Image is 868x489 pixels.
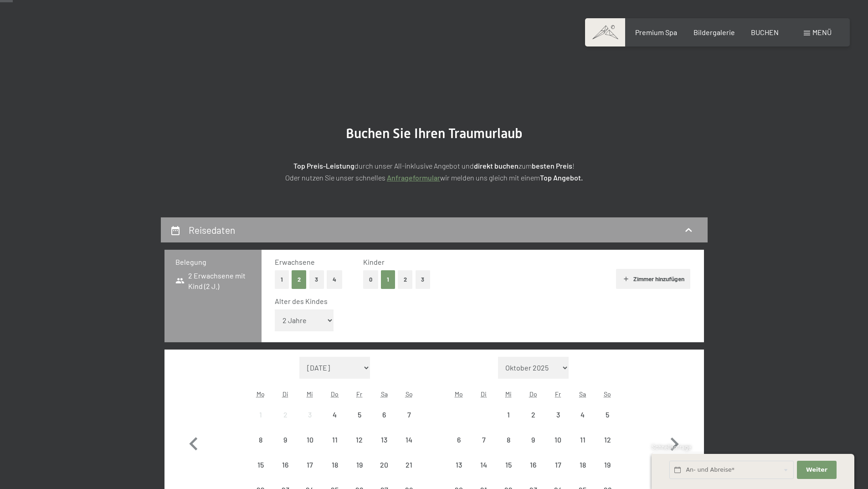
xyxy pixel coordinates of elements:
[248,427,273,452] div: Anreise nicht möglich
[175,257,251,267] h3: Belegung
[347,402,372,427] div: Anreise nicht möglich
[447,436,470,459] div: 6
[397,411,420,434] div: 7
[347,427,372,452] div: Fri Sep 12 2025
[474,161,519,170] strong: direkt buchen
[273,402,298,427] div: Tue Sep 02 2025
[571,461,594,484] div: 18
[570,453,595,477] div: Sat Oct 18 2025
[595,453,620,477] div: Sun Oct 19 2025
[381,390,388,398] abbr: Samstag
[373,461,395,484] div: 20
[273,453,298,477] div: Tue Sep 16 2025
[545,427,570,452] div: Anreise nicht möglich
[812,28,832,36] span: Menü
[751,28,779,36] a: BUCHEN
[293,161,354,170] strong: Top Preis-Leistung
[521,427,545,452] div: Anreise nicht möglich
[396,427,421,452] div: Anreise nicht möglich
[595,427,620,452] div: Anreise nicht möglich
[545,427,570,452] div: Fri Oct 10 2025
[472,453,496,477] div: Tue Oct 14 2025
[396,453,421,477] div: Anreise nicht möglich
[447,453,471,477] div: Mon Oct 13 2025
[447,427,471,452] div: Mon Oct 06 2025
[496,453,521,477] div: Anreise nicht möglich
[545,453,570,477] div: Anreise nicht möglich
[206,160,662,183] p: durch unser All-inklusive Angebot und zum ! Oder nutzen Sie unser schnelles wir melden uns gleich...
[505,390,512,398] abbr: Mittwoch
[309,270,324,289] button: 3
[570,402,595,427] div: Sat Oct 04 2025
[323,427,347,452] div: Anreise nicht möglich
[521,427,545,452] div: Thu Oct 09 2025
[546,436,569,459] div: 10
[596,411,619,434] div: 5
[292,270,307,289] button: 2
[363,257,385,266] span: Kinder
[570,402,595,427] div: Anreise nicht möglich
[273,427,298,452] div: Anreise nicht möglich
[347,453,372,477] div: Anreise nicht möglich
[570,427,595,452] div: Sat Oct 11 2025
[616,269,690,289] button: Zimmer hinzufügen
[298,427,322,452] div: Wed Sep 10 2025
[496,427,521,452] div: Anreise nicht möglich
[249,461,272,484] div: 15
[596,461,619,484] div: 19
[396,402,421,427] div: Sun Sep 07 2025
[693,28,735,36] a: Bildergalerie
[406,390,413,398] abbr: Sonntag
[540,173,583,182] strong: Top Angebot.
[248,402,273,427] div: Mon Sep 01 2025
[348,436,371,459] div: 12
[298,402,322,427] div: Anreise nicht möglich
[347,453,372,477] div: Fri Sep 19 2025
[416,270,431,289] button: 3
[521,453,545,477] div: Anreise nicht möglich
[387,173,440,182] a: Anfrageformular
[372,427,396,452] div: Anreise nicht möglich
[324,436,346,459] div: 11
[546,461,569,484] div: 17
[447,461,470,484] div: 13
[373,411,395,434] div: 6
[249,436,272,459] div: 8
[545,453,570,477] div: Fri Oct 17 2025
[363,270,378,289] button: 0
[324,461,346,484] div: 18
[397,461,420,484] div: 21
[496,427,521,452] div: Wed Oct 08 2025
[282,390,288,398] abbr: Dienstag
[323,402,347,427] div: Anreise nicht möglich
[331,390,339,398] abbr: Donnerstag
[571,436,594,459] div: 11
[372,402,396,427] div: Sat Sep 06 2025
[570,427,595,452] div: Anreise nicht möglich
[579,390,586,398] abbr: Samstag
[522,411,544,434] div: 2
[473,436,495,459] div: 7
[298,411,321,434] div: 3
[521,453,545,477] div: Thu Oct 16 2025
[248,427,273,452] div: Mon Sep 08 2025
[652,443,691,451] span: Schnellanfrage
[595,427,620,452] div: Sun Oct 12 2025
[273,402,298,427] div: Anreise nicht möglich
[307,390,313,398] abbr: Mittwoch
[496,402,521,427] div: Anreise nicht möglich
[635,28,677,36] a: Premium Spa
[347,427,372,452] div: Anreise nicht möglich
[447,427,471,452] div: Anreise nicht möglich
[447,453,471,477] div: Anreise nicht möglich
[373,436,395,459] div: 13
[595,402,620,427] div: Anreise nicht möglich
[521,402,545,427] div: Thu Oct 02 2025
[529,390,537,398] abbr: Donnerstag
[298,436,321,459] div: 10
[497,461,520,484] div: 15
[396,427,421,452] div: Sun Sep 14 2025
[327,270,342,289] button: 4
[797,461,836,479] button: Weiter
